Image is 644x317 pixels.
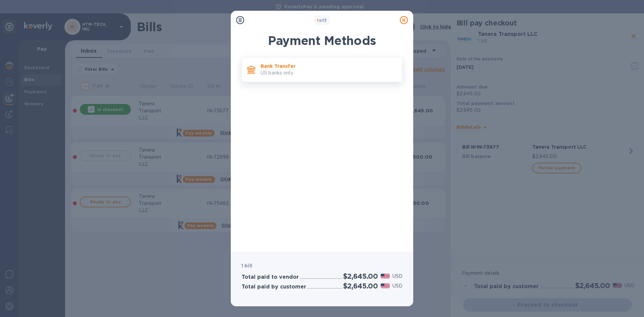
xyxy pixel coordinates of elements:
h3: Total paid by customer [241,284,306,290]
h3: Total paid to vendor [241,274,299,280]
p: USD [392,282,402,289]
h2: $2,645.00 [343,282,378,290]
p: US banks only. [261,69,397,76]
p: Bank Transfer [261,63,397,69]
h2: $2,645.00 [343,272,378,280]
img: USD [381,283,390,288]
h1: Payment Methods [241,34,402,48]
b: 1 bill [241,263,252,268]
b: of 3 [317,18,327,23]
p: USD [392,273,402,280]
span: 1 [317,18,319,23]
img: USD [381,274,390,278]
